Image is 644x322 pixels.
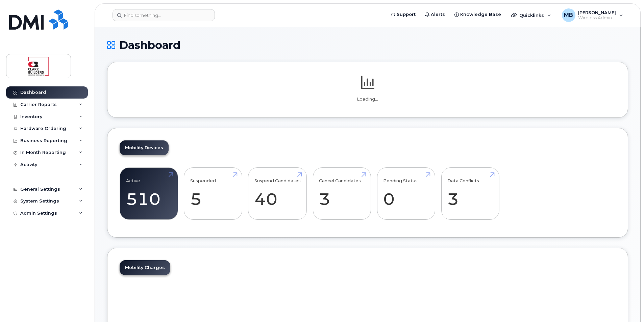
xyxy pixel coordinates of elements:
p: Loading... [120,96,616,102]
a: Mobility Devices [120,140,169,155]
a: Suspended 5 [190,171,236,216]
a: Data Conflicts 3 [447,171,493,216]
a: Suspend Candidates 40 [254,171,301,216]
a: Mobility Charges [120,260,170,275]
h1: Dashboard [107,39,628,51]
a: Cancel Candidates 3 [319,171,365,216]
a: Active 510 [126,171,172,216]
a: Pending Status 0 [383,171,429,216]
